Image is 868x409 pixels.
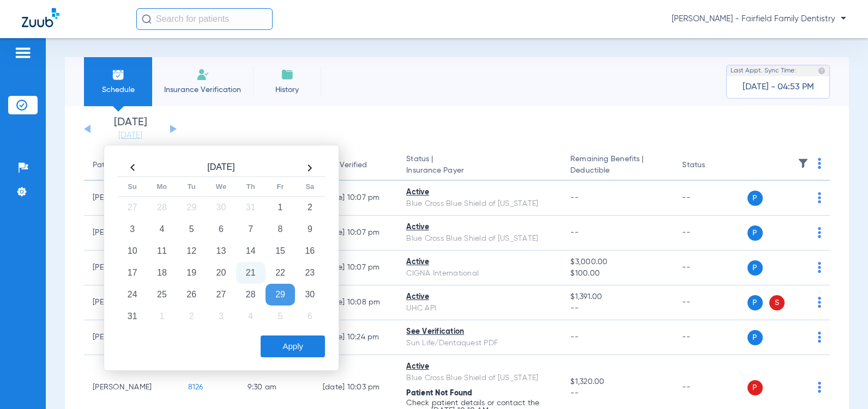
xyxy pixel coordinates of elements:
span: $3,000.00 [570,257,665,268]
span: 8126 [188,383,203,391]
div: Blue Cross Blue Shield of [US_STATE] [406,373,553,384]
span: -- [570,303,665,314]
img: filter.svg [798,158,809,169]
span: P [748,295,763,310]
span: P [748,260,763,276]
th: Remaining Benefits | [562,150,673,181]
img: History [281,68,294,81]
span: Schedule [92,84,144,95]
span: -- [570,229,578,236]
span: -- [570,388,665,399]
span: P [748,330,763,345]
span: Insurance Payer [406,165,553,176]
th: Status [673,150,747,181]
div: Active [406,361,553,373]
td: -- [673,216,747,251]
span: Last Appt. Sync Time: [731,65,796,76]
img: group-dot-blue.svg [818,297,821,308]
span: S [769,295,785,310]
div: Last Verified [323,160,389,171]
div: Sun Life/Dentaquest PDF [406,338,553,349]
li: [DATE] [98,117,163,141]
input: Search for patients [136,8,273,30]
span: Deductible [570,165,665,176]
div: Active [406,222,553,233]
div: Active [406,291,553,303]
span: Patient Not Found [406,389,472,397]
div: Active [406,257,553,268]
div: Last Verified [323,160,367,171]
span: -- [570,333,578,341]
span: P [748,225,763,241]
a: [DATE] [98,130,163,141]
img: Schedule [112,68,125,81]
th: [DATE] [147,159,295,177]
td: [DATE] 10:24 PM [314,320,397,355]
td: [DATE] 10:07 PM [314,181,397,216]
td: [DATE] 10:07 PM [314,216,397,251]
div: Patient Name [93,160,141,171]
img: Manual Insurance Verification [196,68,209,81]
span: $1,320.00 [570,376,665,388]
img: hamburger-icon [14,46,32,59]
div: Active [406,187,553,198]
img: Zuub Logo [22,8,59,27]
div: Patient Name [93,160,171,171]
td: [DATE] 10:07 PM [314,251,397,285]
span: History [261,84,313,95]
div: Blue Cross Blue Shield of [US_STATE] [406,233,553,245]
div: Blue Cross Blue Shield of [US_STATE] [406,198,553,210]
td: -- [673,320,747,355]
td: -- [673,285,747,320]
img: group-dot-blue.svg [818,262,821,273]
img: Search Icon [142,14,152,24]
span: $1,391.00 [570,291,665,303]
div: See Verification [406,326,553,338]
td: -- [673,181,747,216]
img: last sync help info [818,67,825,75]
span: [PERSON_NAME] - Fairfield Family Dentistry [672,14,846,25]
div: UHC API [406,303,553,314]
span: P [748,191,763,206]
img: group-dot-blue.svg [818,227,821,238]
td: -- [673,251,747,285]
iframe: Chat Widget [813,357,868,409]
img: group-dot-blue.svg [818,192,821,203]
div: CIGNA International [406,268,553,279]
span: $100.00 [570,268,665,279]
span: -- [570,194,578,202]
img: group-dot-blue.svg [818,158,821,169]
span: [DATE] - 04:53 PM [743,82,814,93]
img: group-dot-blue.svg [818,332,821,343]
button: Apply [261,335,325,357]
td: [DATE] 10:08 PM [314,285,397,320]
th: Status | [397,150,562,181]
span: Insurance Verification [160,84,245,95]
span: P [748,380,763,395]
